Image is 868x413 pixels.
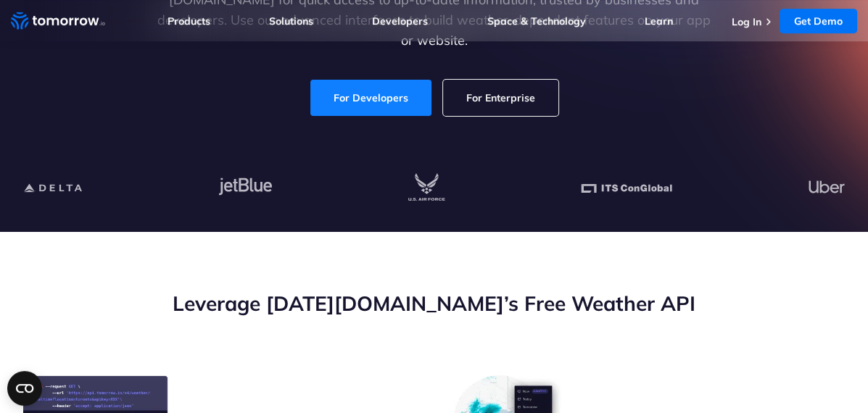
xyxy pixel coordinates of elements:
[23,290,845,317] h2: Leverage [DATE][DOMAIN_NAME]’s Free Weather API
[269,14,313,28] a: Solutions
[732,15,761,28] a: Log In
[780,9,857,33] a: Get Demo
[443,80,558,116] a: For Enterprise
[372,14,428,28] a: Developers
[11,10,105,32] a: Home link
[310,80,431,116] a: For Developers
[645,14,673,28] a: Learn
[168,14,210,28] a: Products
[487,14,586,28] a: Space & Technology
[7,371,42,406] button: Open CMP widget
